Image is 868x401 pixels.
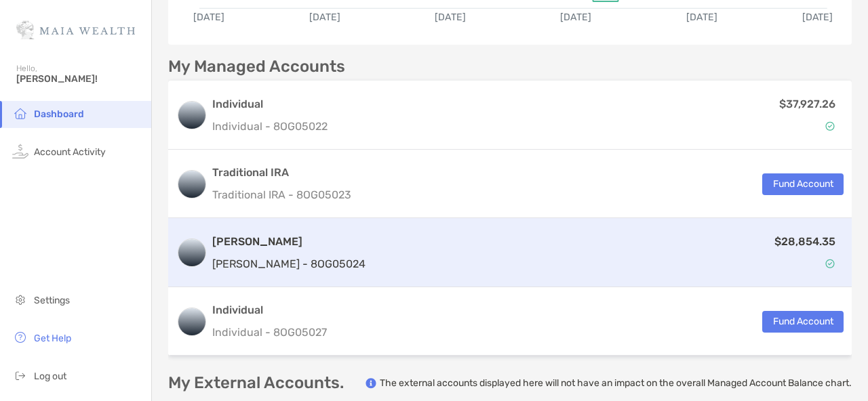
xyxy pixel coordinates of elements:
span: Get Help [34,333,71,344]
img: info [366,378,376,389]
img: Account Status icon [825,121,835,131]
p: $28,854.35 [774,233,835,250]
img: Zoe Logo [16,5,135,54]
img: logo account [178,102,205,129]
p: Individual - 8OG05027 [212,324,327,341]
p: My External Accounts. [168,375,344,392]
h3: Traditional IRA [212,165,351,181]
img: get-help icon [12,329,28,345]
text: [DATE] [687,12,718,24]
p: My Managed Accounts [168,58,345,75]
img: logo account [178,171,205,198]
button: Fund Account [762,311,844,333]
p: Traditional IRA - 8OG05023 [212,186,351,203]
img: logo account [178,239,205,266]
p: The external accounts displayed here will not have an impact on the overall Managed Account Balan... [380,377,852,389]
img: Account Status icon [825,259,835,268]
span: Dashboard [34,108,84,120]
img: activity icon [12,143,28,159]
span: Account Activity [34,146,106,158]
span: Settings [34,295,70,306]
img: logout icon [12,367,28,383]
button: Fund Account [762,173,844,195]
p: [PERSON_NAME] - 8OG05024 [212,255,366,272]
img: settings icon [12,291,28,308]
p: $37,927.26 [779,96,835,112]
span: [PERSON_NAME]! [16,73,143,85]
h3: Individual [212,302,327,318]
text: [DATE] [435,12,467,24]
text: [DATE] [193,12,224,24]
h3: [PERSON_NAME] [212,234,366,250]
text: [DATE] [803,12,834,24]
span: Log out [34,371,66,382]
p: Individual - 8OG05022 [212,118,328,135]
text: [DATE] [309,12,340,24]
text: [DATE] [561,12,592,24]
img: logo account [178,308,205,335]
img: household icon [12,105,28,121]
h3: Individual [212,96,328,112]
